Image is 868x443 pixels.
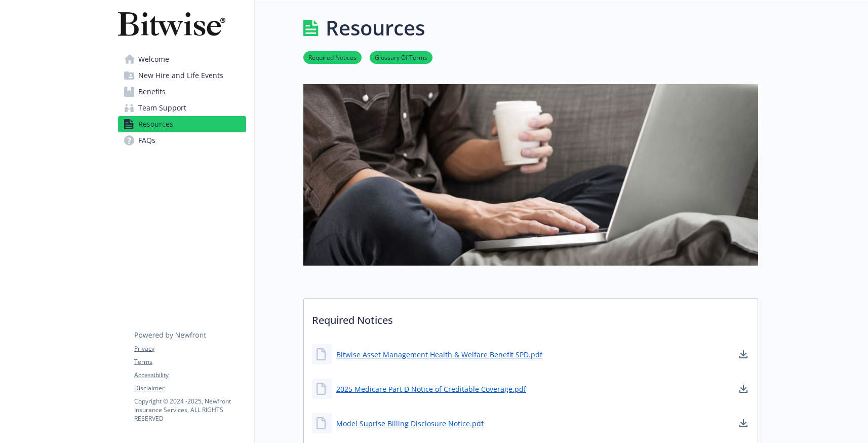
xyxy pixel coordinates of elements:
[737,417,749,429] a: download document
[138,84,166,100] span: Benefits
[304,299,758,336] p: Required Notices
[118,67,246,84] a: New Hire and Life Events
[326,13,425,43] h1: Resources
[118,132,246,149] a: FAQs
[138,116,173,132] span: Resources
[138,100,186,116] span: Team Support
[336,418,484,429] a: Model Suprise Billing Disclosure Notice.pdf
[336,384,526,394] a: 2025 Medicare Part D Notice of Creditable Coverage.pdf
[303,52,362,62] a: Required Notices
[737,348,749,360] a: download document
[118,116,246,132] a: Resources
[134,357,246,366] a: Terms
[118,84,246,100] a: Benefits
[134,384,246,393] a: Disclaimer
[336,349,542,360] a: Bitwise Asset Management Health & Welfare Benefit SPD.pdf
[138,67,223,84] span: New Hire and Life Events
[118,100,246,116] a: Team Support
[118,51,246,67] a: Welcome
[134,371,246,380] a: Accessibility
[303,84,758,266] img: resources page banner
[737,383,749,395] a: download document
[138,51,169,67] span: Welcome
[134,344,246,353] a: Privacy
[134,397,246,423] p: Copyright © 2024 - 2025 , Newfront Insurance Services, ALL RIGHTS RESERVED
[138,132,155,149] span: FAQs
[370,52,432,62] a: Glossary Of Terms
